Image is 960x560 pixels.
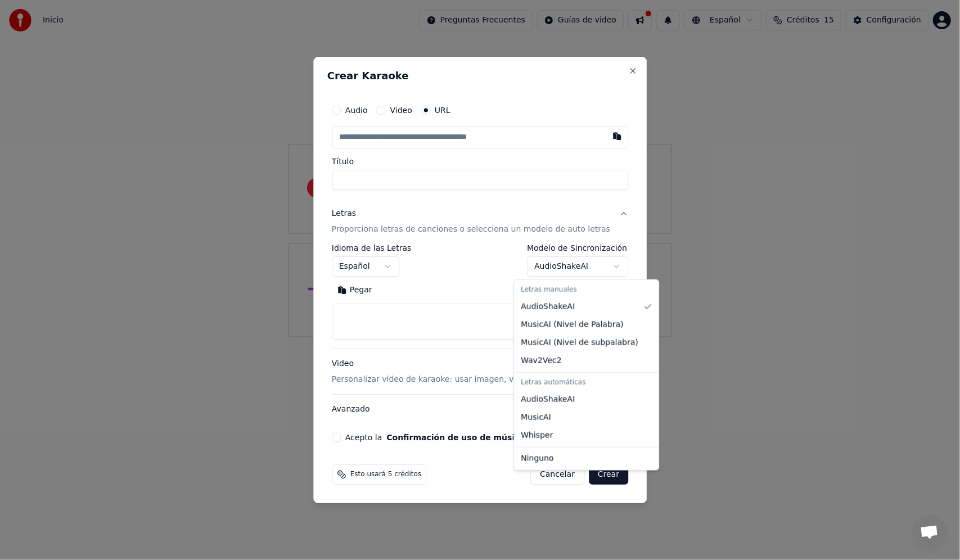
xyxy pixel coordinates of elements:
span: Ninguno [521,453,553,464]
span: AudioShakeAI [521,301,575,313]
div: Letras automáticas [516,375,656,391]
span: MusicAI ( Nivel de subpalabra ) [521,337,638,349]
div: Letras manuales [516,282,656,298]
span: MusicAI [521,412,551,423]
span: AudioShakeAI [521,394,575,405]
span: Whisper [521,430,553,441]
span: Wav2Vec2 [521,355,561,367]
span: MusicAI ( Nivel de Palabra ) [521,319,624,331]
